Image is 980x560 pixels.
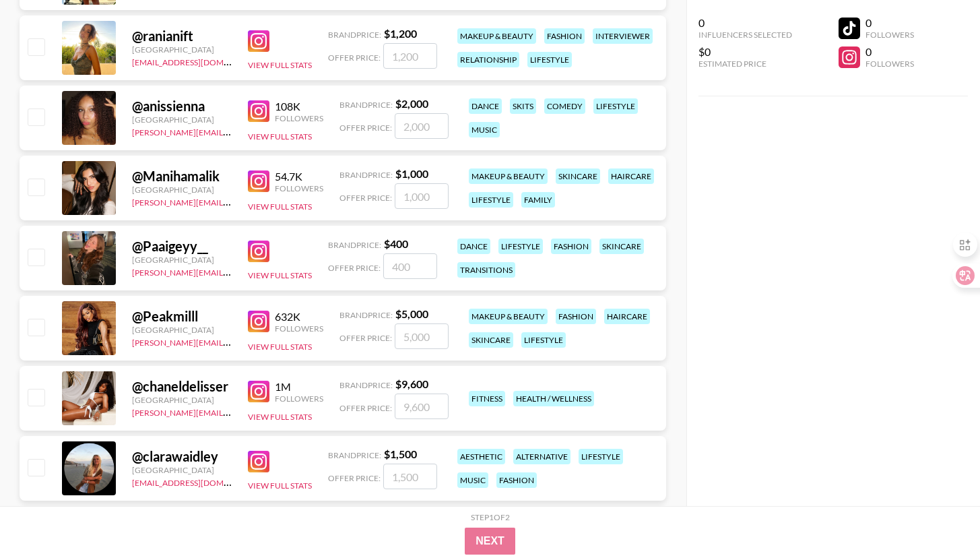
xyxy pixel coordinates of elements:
div: relationship [457,52,519,67]
img: Instagram [248,241,269,262]
div: @ ranianift [132,28,232,44]
img: Instagram [248,100,269,122]
a: [EMAIL_ADDRESS][DOMAIN_NAME] [132,55,267,67]
span: Brand Price: [328,450,381,460]
div: [GEOGRAPHIC_DATA] [132,325,232,335]
span: Brand Price: [339,380,393,390]
div: dance [469,98,502,114]
span: Brand Price: [328,30,381,40]
div: lifestyle [579,449,623,464]
a: [PERSON_NAME][EMAIL_ADDRESS][DOMAIN_NAME] [132,405,331,418]
div: family [521,192,555,208]
strong: $ 2,000 [395,97,428,110]
div: 1M [275,380,323,394]
span: Offer Price: [339,403,392,413]
div: skincare [599,239,644,254]
a: [PERSON_NAME][EMAIL_ADDRESS][DOMAIN_NAME] [132,335,331,348]
div: Followers [275,323,323,334]
div: makeup & beauty [469,168,548,184]
div: Followers [275,183,323,193]
img: Instagram [248,30,269,52]
span: Brand Price: [339,170,393,180]
div: skits [510,98,536,114]
a: [PERSON_NAME][EMAIL_ADDRESS][DOMAIN_NAME] [132,125,331,137]
input: 1,500 [383,464,437,489]
div: lifestyle [527,52,572,67]
img: Instagram [248,451,269,472]
img: Instagram [248,311,269,332]
div: skincare [469,332,513,348]
div: @ Manihamalik [132,168,232,185]
div: lifestyle [521,332,566,348]
img: Instagram [248,170,269,192]
div: haircare [608,168,654,184]
strong: $ 1,000 [395,167,428,180]
div: @ anissienna [132,98,232,115]
div: alternative [513,449,570,464]
div: 54.7K [275,170,323,183]
div: Followers [865,59,914,69]
div: [GEOGRAPHIC_DATA] [132,395,232,405]
strong: $ 5,000 [395,307,428,320]
span: Offer Price: [328,473,381,483]
div: [GEOGRAPHIC_DATA] [132,255,232,265]
div: lifestyle [593,98,638,114]
button: View Full Stats [248,342,312,352]
div: Followers [275,394,323,404]
div: aesthetic [457,449,505,464]
input: 400 [383,253,437,279]
div: Estimated Price [698,59,792,69]
div: fashion [496,472,537,488]
div: skincare [556,168,600,184]
div: [GEOGRAPHIC_DATA] [132,44,232,55]
div: 108K [275,100,323,113]
div: dance [457,239,490,254]
div: lifestyle [469,192,513,208]
span: Brand Price: [328,240,381,250]
input: 5,000 [395,323,449,349]
div: $0 [698,45,792,59]
div: Followers [865,30,914,40]
a: [PERSON_NAME][EMAIL_ADDRESS][DOMAIN_NAME] [132,265,331,278]
span: Brand Price: [339,100,393,110]
button: View Full Stats [248,412,312,422]
strong: $ 1,200 [384,27,417,40]
div: fitness [469,391,505,406]
strong: $ 9,600 [395,377,428,390]
div: 0 [698,16,792,30]
div: Influencers Selected [698,30,792,40]
span: Brand Price: [339,310,393,320]
div: transitions [457,262,515,278]
div: makeup & beauty [457,28,536,44]
input: 9,600 [395,394,449,419]
span: Offer Price: [339,193,392,203]
button: View Full Stats [248,201,312,212]
div: fashion [544,28,585,44]
div: makeup & beauty [469,309,548,324]
iframe: Drift Widget Chat Controller [913,493,964,544]
div: haircare [604,309,650,324]
div: comedy [544,98,585,114]
button: View Full Stats [248,60,312,70]
button: Next [465,528,515,555]
div: fashion [551,239,591,254]
a: [EMAIL_ADDRESS][DOMAIN_NAME] [132,475,267,488]
strong: $ 1,500 [384,447,417,460]
div: health / wellness [513,391,594,406]
div: [GEOGRAPHIC_DATA] [132,465,232,475]
span: Offer Price: [339,333,392,343]
span: Offer Price: [339,123,392,133]
div: @ Peakmilll [132,308,232,325]
button: View Full Stats [248,270,312,280]
strong: $ 400 [384,237,408,250]
div: music [457,472,488,488]
span: Offer Price: [328,263,381,273]
input: 1,200 [383,43,437,69]
input: 2,000 [395,113,449,139]
div: music [469,122,500,137]
div: interviewer [593,28,653,44]
button: View Full Stats [248,480,312,491]
img: Instagram [248,381,269,402]
div: lifestyle [498,239,543,254]
div: @ Paaigeyy__ [132,238,232,255]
